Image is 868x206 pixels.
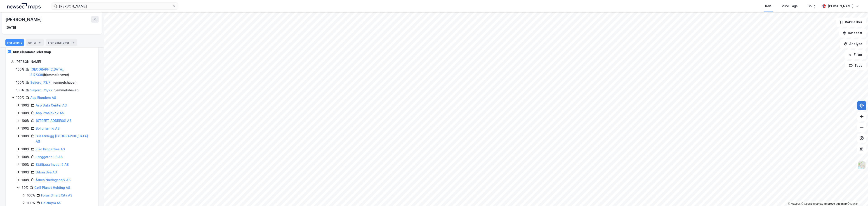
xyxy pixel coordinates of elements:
[781,3,798,9] div: Mine Tags
[16,95,24,100] div: 100%
[36,134,88,143] a: Bussanlegg [GEOGRAPHIC_DATA] AS
[21,110,30,116] div: 100%
[13,49,51,55] div: Kun eiendoms-eierskap
[30,80,77,85] div: ( hjemmelshaver )
[21,185,28,190] div: 60%
[36,119,71,123] a: [STREET_ADDRESS] AS
[5,39,24,46] div: Portefølje
[30,88,52,92] a: Seljord, 73/22
[839,28,866,38] button: Datasett
[46,39,77,46] div: Transaksjoner
[21,154,30,160] div: 100%
[41,201,61,205] a: Heiamyra AS
[21,177,30,183] div: 100%
[21,170,30,175] div: 100%
[30,96,56,99] a: Asp Eiendom AS
[36,163,69,166] a: Stålfjæra Invest 2 AS
[845,61,866,70] button: Tags
[5,16,42,23] div: [PERSON_NAME]
[836,18,866,27] button: Bokmerker
[21,133,30,139] div: 100%
[36,103,67,107] a: Asp Data Center AS
[36,111,64,115] a: Asp Prosjekt 2 AS
[30,88,79,93] div: ( hjemmelshaver )
[41,193,72,197] a: Forus Smart City AS
[824,202,847,205] a: Improve this map
[845,184,868,206] div: Kontrollprogram for chat
[70,40,75,45] div: 79
[15,59,93,64] div: [PERSON_NAME]
[840,39,866,48] button: Analyse
[7,3,41,9] img: logo.a4113a55bc3d86da70a041830d287a7e.svg
[16,80,24,85] div: 100%
[16,67,24,72] div: 100%
[21,103,30,108] div: 100%
[30,67,64,77] a: [GEOGRAPHIC_DATA], 212/338
[788,202,800,205] a: Mapbox
[57,3,172,9] input: Søk på adresse, matrikkel, gårdeiere, leietakere eller personer
[845,184,868,206] iframe: Chat Widget
[38,40,42,45] div: 21
[30,67,93,78] div: ( hjemmelshaver )
[36,178,71,182] a: Årnes Næringspark AS
[857,161,866,170] img: Z
[16,88,24,93] div: 100%
[21,162,30,167] div: 100%
[21,126,30,131] div: 100%
[765,3,771,9] div: Kart
[26,39,44,46] div: Roller
[36,126,59,130] a: Bolignæring AS
[30,81,50,84] a: Seljord, 73/7
[801,202,823,205] a: OpenStreetMap
[36,147,65,151] a: Elko Properties AS
[34,186,70,189] a: Golf Planet Holding AS
[27,200,35,206] div: 100%
[36,155,63,159] a: Langgaten 1 B AS
[21,147,30,152] div: 100%
[808,3,816,9] div: Bolig
[21,118,30,123] div: 100%
[5,25,16,30] div: [DATE]
[27,193,35,198] div: 100%
[36,170,57,174] a: Urban Sea AS
[844,50,866,59] button: Filter
[828,3,854,9] div: [PERSON_NAME]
